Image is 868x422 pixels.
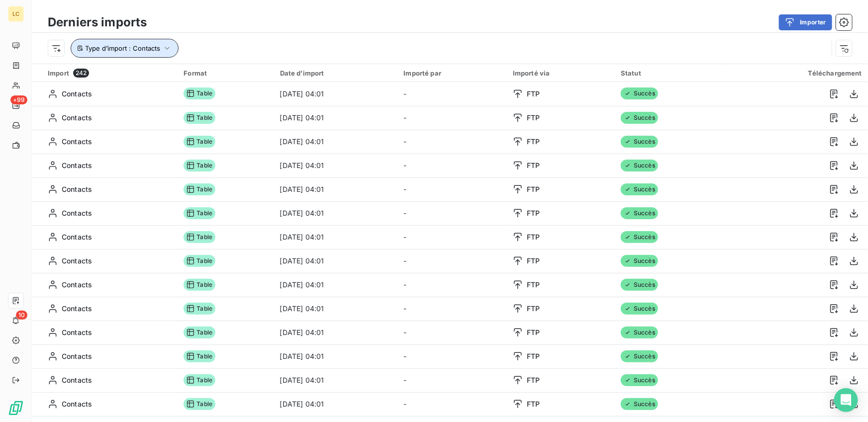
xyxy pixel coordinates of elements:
span: Succès [621,231,658,243]
td: [DATE] 04:01 [274,201,398,225]
span: FTP [527,399,540,409]
span: FTP [527,161,540,170]
span: FTP [527,232,540,242]
span: Succès [621,160,658,171]
span: Table [184,136,215,148]
td: [DATE] 04:01 [274,82,398,106]
span: Table [184,350,215,362]
span: Succès [621,255,658,267]
span: Table [184,303,215,315]
td: - [397,106,506,130]
span: Table [184,207,215,219]
td: - [397,321,506,344]
span: FTP [527,351,540,361]
span: Contacts [62,375,92,385]
span: Succès [621,183,658,195]
td: [DATE] 04:01 [274,321,398,344]
div: Import [48,69,172,78]
td: [DATE] 04:01 [274,249,398,273]
div: Téléchargement [729,69,862,77]
span: FTP [527,184,540,194]
span: Succès [621,374,658,386]
span: Contacts [62,256,92,266]
td: [DATE] 04:01 [274,273,398,297]
td: - [397,154,506,177]
td: - [397,392,506,416]
span: Table [184,231,215,243]
td: [DATE] 04:01 [274,368,398,392]
span: Table [184,279,215,291]
span: Contacts [62,280,92,290]
span: FTP [527,304,540,314]
td: - [397,130,506,154]
div: Format [184,69,268,77]
div: LC [8,6,24,22]
div: Date d’import [280,69,392,77]
td: - [397,249,506,273]
span: Contacts [62,184,92,194]
span: Table [184,255,215,267]
span: Succès [621,136,658,148]
span: FTP [527,113,540,123]
span: Succès [621,207,658,219]
td: [DATE] 04:01 [274,392,398,416]
span: FTP [527,89,540,99]
td: [DATE] 04:01 [274,297,398,321]
td: - [397,225,506,249]
span: Contacts [62,304,92,314]
td: [DATE] 04:01 [274,106,398,130]
span: Contacts [62,89,92,99]
td: [DATE] 04:01 [274,225,398,249]
td: - [397,297,506,321]
span: Succès [621,327,658,338]
span: Succès [621,398,658,410]
span: Table [184,183,215,195]
span: Succès [621,87,658,99]
div: Importé via [513,69,609,77]
td: [DATE] 04:01 [274,154,398,177]
td: - [397,368,506,392]
span: Table [184,327,215,338]
span: FTP [527,375,540,385]
span: FTP [527,328,540,338]
td: - [397,82,506,106]
span: Table [184,112,215,124]
span: Table [184,160,215,171]
span: Contacts [62,328,92,338]
div: Importé par [403,69,500,77]
td: - [397,344,506,368]
td: [DATE] 04:01 [274,130,398,154]
td: - [397,273,506,297]
span: Type d’import : Contacts [85,44,160,52]
h3: Derniers imports [48,13,147,31]
button: Type d’import : Contacts [71,39,179,58]
span: FTP [527,137,540,147]
td: [DATE] 04:01 [274,344,398,368]
div: Open Intercom Messenger [834,388,858,412]
span: +99 [10,95,27,104]
span: Table [184,374,215,386]
span: Succès [621,350,658,362]
div: Statut [621,69,717,77]
span: Table [184,87,215,99]
span: Contacts [62,161,92,170]
span: Contacts [62,113,92,123]
span: Succès [621,279,658,291]
button: Importer [779,14,832,30]
span: Contacts [62,351,92,361]
span: FTP [527,208,540,218]
span: Table [184,398,215,410]
span: Succès [621,112,658,124]
span: 242 [73,69,89,78]
span: Contacts [62,232,92,242]
a: +99 [8,97,23,113]
td: - [397,201,506,225]
td: - [397,177,506,201]
span: Contacts [62,208,92,218]
span: Succès [621,303,658,315]
span: Contacts [62,399,92,409]
span: FTP [527,256,540,266]
span: Contacts [62,137,92,147]
span: FTP [527,280,540,290]
span: 10 [16,311,27,320]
